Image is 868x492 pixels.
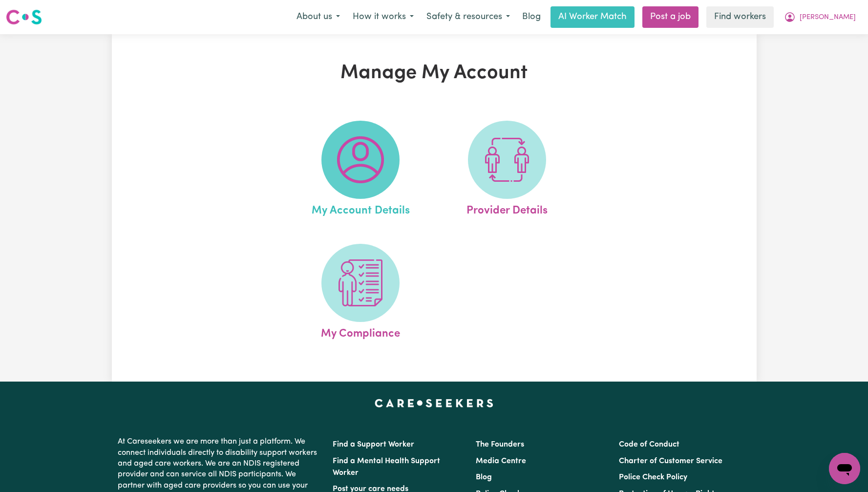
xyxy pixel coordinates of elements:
[778,7,862,27] button: My Account
[706,6,774,28] a: Find workers
[321,322,400,342] span: My Compliance
[619,457,722,465] a: Charter of Customer Service
[290,7,346,27] button: About us
[829,453,860,484] iframe: Button to launch messaging window
[550,6,635,28] a: AI Worker Match
[466,199,548,219] span: Provider Details
[516,6,547,28] a: Blog
[476,441,524,449] a: The Founders
[6,8,42,26] img: Careseekers logo
[333,441,414,449] a: Find a Support Worker
[619,441,679,449] a: Code of Conduct
[437,121,577,219] a: Provider Details
[375,399,493,407] a: Careseekers home page
[642,6,699,28] a: Post a job
[290,244,431,342] a: My Compliance
[333,457,440,477] a: Find a Mental Health Support Worker
[290,121,431,219] a: My Account Details
[420,7,516,27] button: Safety & resources
[619,473,687,481] a: Police Check Policy
[312,199,410,219] span: My Account Details
[476,457,526,465] a: Media Centre
[800,12,856,23] span: [PERSON_NAME]
[346,7,420,27] button: How it works
[476,473,492,481] a: Blog
[6,6,42,28] a: Careseekers logo
[225,62,643,85] h1: Manage My Account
